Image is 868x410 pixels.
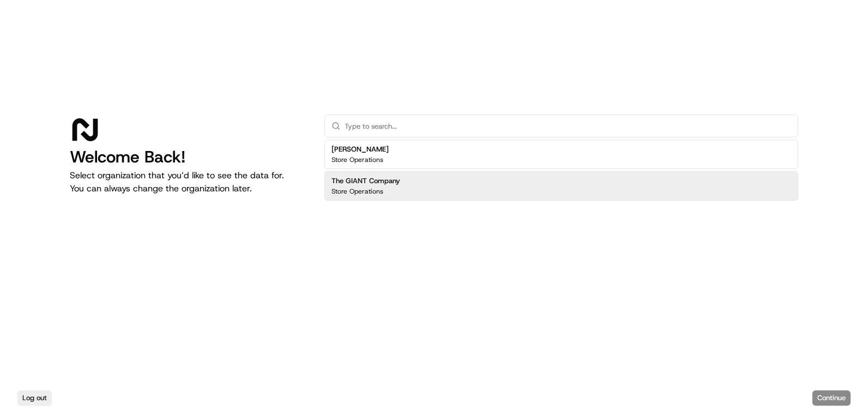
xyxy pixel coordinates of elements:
[331,144,389,154] h2: [PERSON_NAME]
[17,390,52,406] button: Log out
[70,147,307,167] h1: Welcome Back!
[70,169,307,195] p: Select organization that you’d like to see the data for. You can always change the organization l...
[331,187,383,196] p: Store Operations
[331,155,383,164] p: Store Operations
[331,176,400,186] h2: The GIANT Company
[324,137,798,203] div: Suggestions
[345,115,791,137] input: Type to search...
